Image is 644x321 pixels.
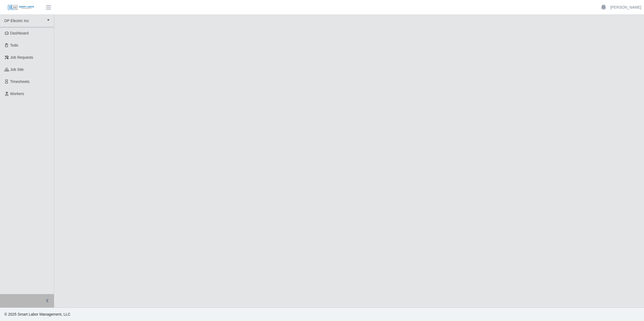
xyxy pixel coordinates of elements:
[10,55,33,60] span: Job Requests
[10,67,24,72] span: job site
[10,43,18,47] span: Todo
[10,31,29,35] span: Dashboard
[8,5,34,11] img: SLM Logo
[10,79,30,84] span: Timesheets
[610,5,641,10] a: [PERSON_NAME]
[4,312,70,316] span: © 2025 Smart Labor Management, LLC
[10,92,24,96] span: Workers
